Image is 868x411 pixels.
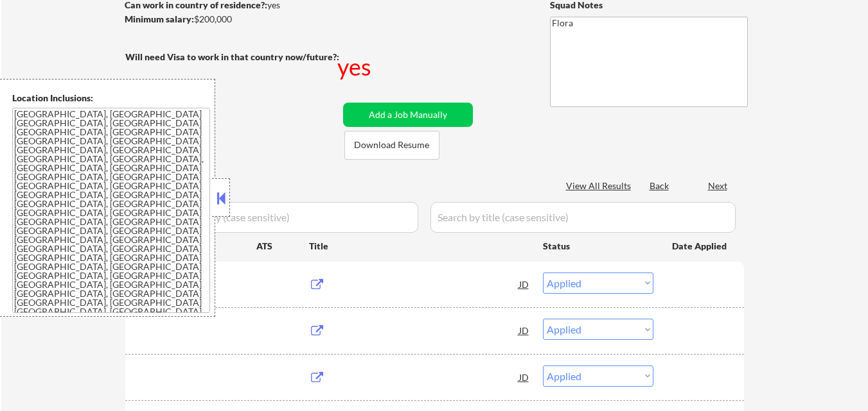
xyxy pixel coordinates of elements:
[125,13,339,26] div: $200,000
[518,319,531,342] div: JD
[309,240,531,253] div: Title
[518,273,531,296] div: JD
[125,13,194,24] strong: Minimum salary:
[343,103,473,127] button: Add a Job Manually
[543,234,653,257] div: Status
[650,180,670,192] div: Back
[12,92,210,105] div: Location Inclusions:
[672,240,729,253] div: Date Applied
[337,51,374,83] div: yes
[125,51,339,62] strong: Will need Visa to work in that country now/future?:
[518,365,531,389] div: JD
[430,202,736,233] input: Search by title (case sensitive)
[256,240,309,253] div: ATS
[344,131,439,160] button: Download Resume
[129,202,418,233] input: Search by company (case sensitive)
[708,180,729,192] div: Next
[566,180,635,192] div: View All Results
